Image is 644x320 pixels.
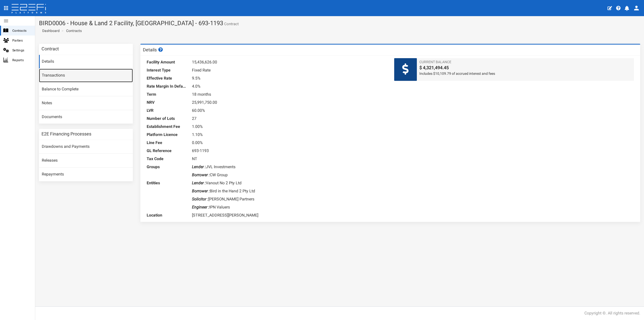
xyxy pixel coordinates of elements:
[147,163,187,171] dt: Groups
[192,155,386,163] dd: NT
[147,74,187,82] dt: Effective Rate
[40,28,60,33] a: Dashboard
[192,82,386,90] dd: 4.0%
[42,132,91,136] h3: E2E Financing Processes
[39,110,133,124] a: Documents
[12,38,31,43] span: Parties
[419,64,631,71] span: $ 4,321,494.45
[39,154,133,167] a: Releases
[192,131,386,139] dd: 1.10%
[39,168,133,181] a: Repayments
[39,20,640,26] h1: BIRD0006 - House & Land 2 Facility, [GEOGRAPHIC_DATA] - 693-1193
[192,66,386,74] dd: Fixed Rate
[192,171,386,179] dd: CW Group
[192,211,386,219] dd: [STREET_ADDRESS][PERSON_NAME]
[147,131,187,139] dt: Platform Licence
[147,155,187,163] dt: Tax Code
[66,28,82,33] a: Contracts
[39,96,133,110] a: Notes
[147,90,187,98] dt: Term
[419,59,631,64] span: Current Balance
[143,47,164,52] h3: Details
[192,195,386,203] dd: [PERSON_NAME] Partners
[147,147,187,155] dt: GL Reference
[192,181,206,185] i: Lender :
[147,115,187,123] dt: Number of Lots
[147,106,187,115] dt: LVR
[12,28,31,33] span: Contracts
[39,83,133,96] a: Balance to Complete
[192,164,206,169] i: Lender :
[192,123,386,131] dd: 1.00%
[192,203,386,211] dd: IPN Valuers
[192,163,386,171] dd: JVL Investments
[192,205,209,209] i: Engineer :
[192,98,386,106] dd: 25,991,750.00
[192,58,386,66] dd: 15,436,626.00
[40,29,60,33] span: Dashboard
[192,139,386,147] dd: 0.00%
[192,115,386,123] dd: 27
[147,82,187,90] dt: Rate Margin In Default
[192,106,386,115] dd: 60.00%
[192,90,386,98] dd: 18 months
[192,172,210,177] i: Borrower :
[192,179,386,187] dd: Vanout No 2 Pty Ltd
[42,47,59,51] h3: Contract
[584,310,640,316] div: Copyright ©. All rights reserved.
[39,69,133,82] a: Transactions
[39,140,133,154] a: Drawdowns and Payments
[147,139,187,147] dt: Line Fee
[192,147,386,155] dd: 693-1193
[192,74,386,82] dd: 9.5%
[192,189,210,193] i: Borrower :
[223,22,239,26] small: Contract
[419,71,631,76] span: Includes $10,109.79 of accrued interest and fees
[147,211,187,219] dt: Location
[39,55,133,68] a: Details
[192,197,208,201] i: Solicitor :
[147,179,187,187] dt: Entities
[147,123,187,131] dt: Establishment Fee
[147,98,187,106] dt: NRV
[192,187,386,195] dd: Bird in the Hand 2 Pty Ltd
[147,58,187,66] dt: Facility Amount
[12,57,31,63] span: Reports
[12,47,31,53] span: Settings
[147,66,187,74] dt: Interest Type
